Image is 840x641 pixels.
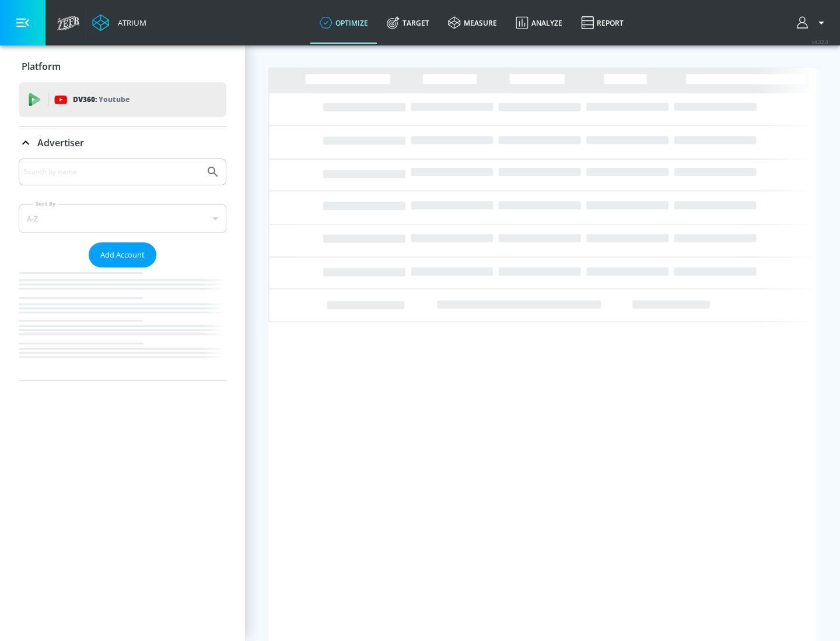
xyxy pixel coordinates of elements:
[73,93,129,106] p: DV360:
[572,2,633,44] a: Report
[37,136,84,149] p: Advertiser
[19,267,226,381] nav: list of Advertiser
[89,242,156,267] button: Add Account
[33,200,58,207] label: Sort By
[19,159,226,381] div: Advertiser
[377,2,439,44] a: Target
[19,82,226,117] div: DV360: Youtube
[19,126,226,159] div: Advertiser
[92,14,146,31] a: Atrium
[22,60,61,73] p: Platform
[100,248,145,262] span: Add Account
[23,164,200,179] input: Search by name
[99,93,129,105] p: Youtube
[113,17,146,28] div: Atrium
[506,2,572,44] a: Analyze
[19,204,226,233] div: A-Z
[19,50,226,83] div: Platform
[310,2,377,44] a: optimize
[439,2,506,44] a: measure
[812,38,828,45] span: v 4.32.0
